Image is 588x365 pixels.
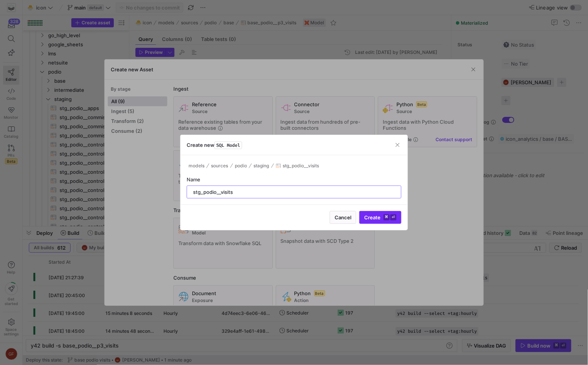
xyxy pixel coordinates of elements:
[214,142,242,149] span: SQL Model
[254,163,269,168] span: staging
[252,161,271,170] button: staging
[283,163,319,168] span: stg_podio__visits
[384,214,390,220] kbd: ⌘
[209,161,230,170] button: sources
[359,211,401,224] button: Create⌘⏎
[335,214,351,220] span: Cancel
[390,214,396,220] kbd: ⏎
[235,163,247,168] span: podio
[187,176,200,182] span: Name
[189,163,204,168] span: models
[187,161,206,170] button: models
[233,161,249,170] button: podio
[274,161,321,170] button: stg_podio__visits
[211,163,228,168] span: sources
[187,142,242,148] h3: Create new
[330,211,356,224] button: Cancel
[364,214,396,220] span: Create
